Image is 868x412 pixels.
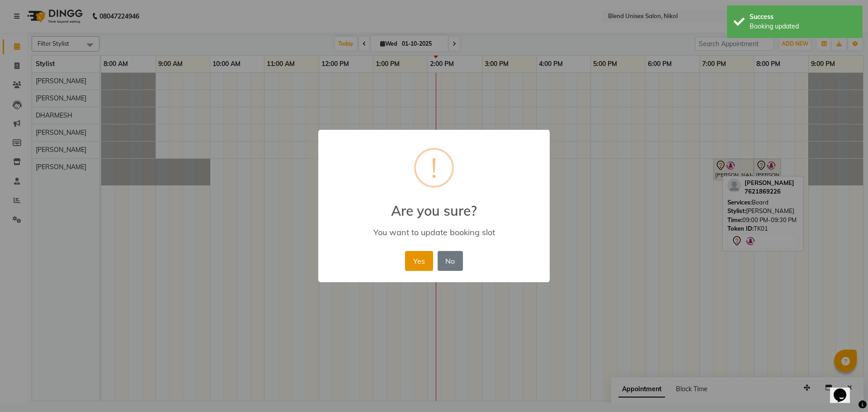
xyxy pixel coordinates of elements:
div: Success [750,12,856,22]
div: Booking updated [750,22,856,31]
h2: Are you sure? [318,192,550,219]
button: No [438,251,463,271]
button: Yes [405,251,433,271]
div: ! [431,150,437,186]
div: You want to update booking slot [331,227,537,237]
iframe: chat widget [830,376,859,403]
